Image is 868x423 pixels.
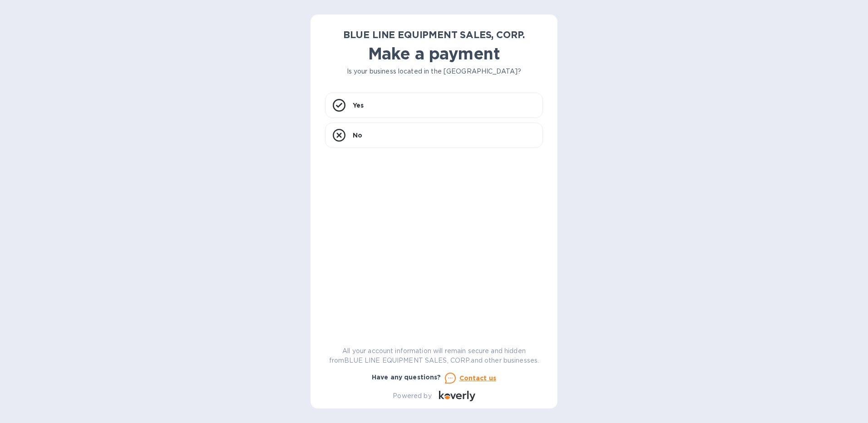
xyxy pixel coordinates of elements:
[372,374,441,381] b: Have any questions?
[459,374,497,382] u: Contact us
[325,346,543,365] p: All your account information will remain secure and hidden from BLUE LINE EQUIPMENT SALES, CORP. ...
[393,391,431,401] p: Powered by
[343,29,525,40] b: BLUE LINE EQUIPMENT SALES, CORP.
[353,131,362,140] p: No
[325,67,543,76] p: Is your business located in the [GEOGRAPHIC_DATA]?
[325,44,543,63] h1: Make a payment
[353,101,364,110] p: Yes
